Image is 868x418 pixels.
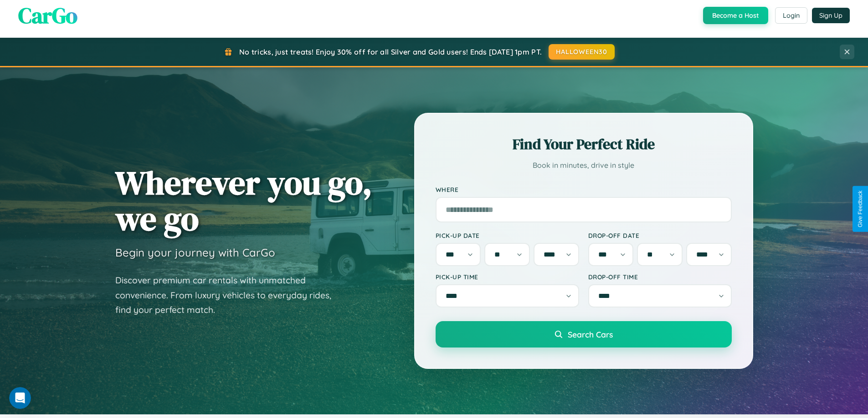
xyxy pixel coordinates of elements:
div: Give Feedback [857,191,863,227]
span: CarGo [18,0,77,30]
label: Where [436,186,732,193]
h1: Wherever you go, we go [115,165,372,237]
h2: Find Your Perfect Ride [436,134,732,154]
button: Sign Up [812,8,850,23]
label: Pick-up Date [436,232,579,239]
label: Pick-up Time [436,273,579,281]
span: No tricks, just treats! Enjoy 30% off for all Silver and Gold users! Ends [DATE] 1pm PT. [239,47,542,56]
button: HALLOWEEN30 [549,44,615,60]
p: Book in minutes, drive in style [436,159,732,172]
label: Drop-off Date [588,232,732,239]
h3: Begin your journey with CarGo [115,246,275,259]
p: Discover premium car rentals with unmatched convenience. From luxury vehicles to everyday rides, ... [115,273,343,317]
span: Search Cars [568,329,613,339]
button: Become a Host [703,7,768,24]
label: Drop-off Time [588,273,732,281]
button: Login [775,7,807,24]
button: Search Cars [436,321,732,347]
iframe: Intercom live chat [9,387,31,409]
